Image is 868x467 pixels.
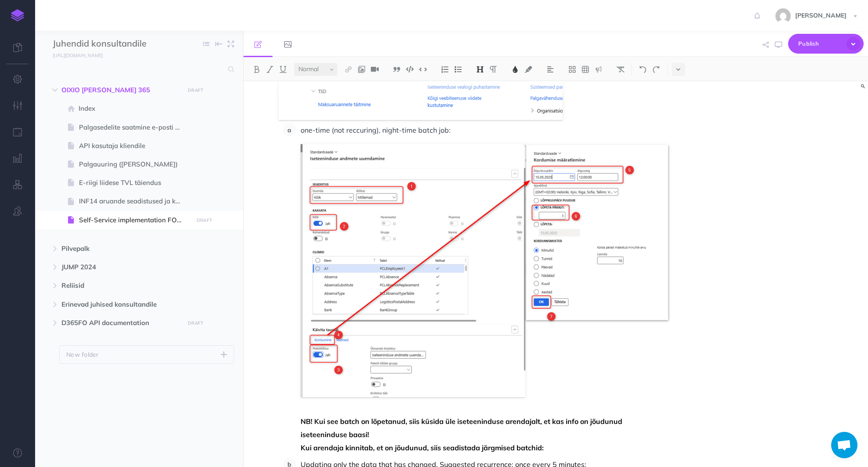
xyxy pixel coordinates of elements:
[344,66,352,73] img: Link button
[524,66,532,73] img: Text background color button
[66,350,99,359] p: New folder
[59,345,234,364] button: New folder
[61,280,179,291] span: Reliisid
[301,126,451,134] span: one-time (not reccuring), night-time batch job:
[419,66,427,72] img: Inline code button
[188,320,203,326] small: DRAFT
[358,66,366,73] img: Add image button
[79,103,190,114] span: Index
[79,159,190,170] span: Palgauuring ([PERSON_NAME])
[11,9,24,22] img: logo-mark.svg
[441,66,449,73] img: Ordered list button
[301,443,544,452] strong: Kui arendaja kinnitab, et on jõudunud, siis seadistada järgmised batchid:
[546,66,554,73] img: Alignment dropdown menu button
[798,37,842,51] span: Publish
[788,34,864,54] button: Publish
[61,85,179,95] span: OIXIO [PERSON_NAME] 365
[454,66,462,73] img: Unordered list button
[371,66,379,73] img: Add video button
[301,417,624,439] strong: NB! Kui see batch on lõpetanud, siis küsida üle iseteeninduse arendajalt, et kas info on jõudunud...
[476,66,484,73] img: Headings dropdown button
[79,196,190,206] span: INF14 aruande seadistused ja koostamine
[197,217,212,223] small: DRAFT
[61,262,179,272] span: JUMP 2024
[652,66,660,73] img: Redo
[61,243,179,254] span: Pilvepalk
[61,299,179,310] span: Erinevad juhised konsultandile
[831,432,857,458] div: Avatud vestlus
[301,144,670,397] img: 2kvbgPYicKb3UO365wlp.png
[193,215,215,225] button: DRAFT
[393,66,401,73] img: Blockquote button
[279,66,287,73] img: Underline button
[489,66,497,73] img: Paragraph button
[61,318,179,328] span: D365FO API documentation
[79,177,190,188] span: E-riigi liidese TVL täiendus
[511,66,519,73] img: Text color button
[53,62,223,77] input: Search
[35,51,111,59] a: [URL][DOMAIN_NAME]
[188,87,203,93] small: DRAFT
[185,318,207,328] button: DRAFT
[581,66,589,73] img: Create table button
[79,141,190,151] span: API kasutaja kliendile
[185,85,207,95] button: DRAFT
[791,11,851,19] span: [PERSON_NAME]
[266,66,274,73] img: Italic button
[775,8,791,24] img: 31ca6b76c58a41dfc3662d81e4fc32f0.jpg
[53,37,156,51] input: Documentation Name
[79,215,190,225] span: Self-Service implementation FO365
[53,52,103,58] small: [URL][DOMAIN_NAME]
[617,66,624,73] img: Clear styles button
[253,66,261,73] img: Bold button
[639,66,647,73] img: Undo
[79,122,190,133] span: Palgasedelite saatmine e-posti aadressile
[406,66,414,72] img: Code block button
[595,66,603,73] img: Callout dropdown menu button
